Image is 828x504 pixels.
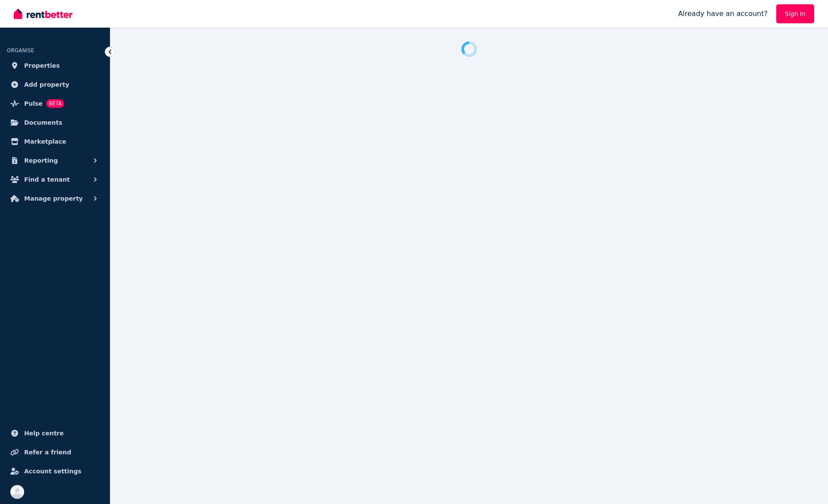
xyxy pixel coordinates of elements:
[24,98,43,109] span: Pulse
[7,171,103,188] button: Find a tenant
[24,428,64,438] span: Help centre
[7,47,34,54] span: ORGANISE
[24,447,71,457] span: Refer a friend
[7,114,103,131] a: Documents
[7,190,103,207] button: Manage property
[24,60,60,71] span: Properties
[7,444,103,461] a: Refer a friend
[7,76,103,93] a: Add property
[7,152,103,169] button: Reporting
[678,9,768,19] span: Already have an account?
[24,117,63,128] span: Documents
[7,133,103,150] a: Marketplace
[24,79,69,90] span: Add property
[7,57,103,74] a: Properties
[24,136,66,147] span: Marketplace
[46,99,64,108] span: BETA
[24,193,83,204] span: Manage property
[7,463,103,480] a: Account settings
[14,7,72,20] img: RentBetter
[24,174,70,185] span: Find a tenant
[776,4,814,23] a: Sign In
[7,95,103,112] a: PulseBETA
[24,466,82,476] span: Account settings
[24,155,58,166] span: Reporting
[7,425,103,442] a: Help centre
